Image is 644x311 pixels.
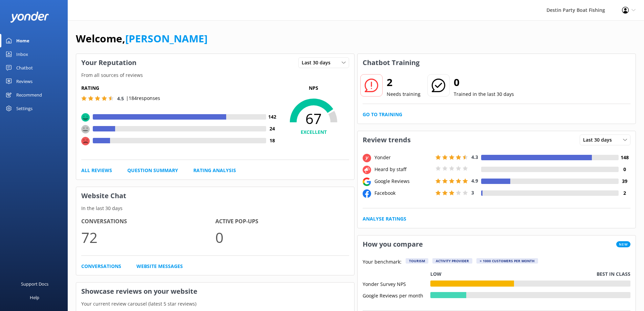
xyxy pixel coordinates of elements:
p: Best in class [597,270,630,278]
a: [PERSON_NAME] [125,32,208,45]
h4: 18 [266,137,278,144]
span: 4.5 [117,95,124,102]
h3: Website Chat [76,187,354,205]
div: Reviews [16,75,33,88]
h3: Chatbot Training [358,54,425,71]
div: Chatbot [16,61,33,75]
p: In the last 30 days [76,205,354,212]
span: 4.9 [471,178,478,184]
div: Home [16,34,29,47]
span: 4.3 [471,154,478,160]
div: Support Docs [21,277,48,291]
p: Your current review carousel (latest 5 star reviews) [76,300,354,308]
div: Yonder Survey NPS [363,281,430,287]
div: Facebook [373,189,434,197]
div: Heard by staff [373,166,434,173]
div: Settings [16,102,33,115]
p: | 184 responses [126,95,160,102]
h3: How you compare [358,235,428,253]
p: NPS [278,84,349,92]
div: Tourism [406,258,428,264]
p: Low [430,270,442,278]
h4: 148 [619,154,630,161]
div: Google Reviews [373,178,434,185]
p: 72 [81,226,215,249]
p: Trained in the last 30 days [454,90,514,98]
div: > 1000 customers per month [476,258,538,264]
a: Analyse Ratings [363,215,406,223]
h2: 0 [454,74,514,90]
h4: Active Pop-ups [215,217,349,226]
div: Yonder [373,154,434,161]
span: 3 [471,189,474,196]
div: Inbox [16,47,28,61]
p: Your benchmark: [363,258,402,266]
div: Recommend [16,88,42,102]
h3: Review trends [358,131,416,149]
h3: Showcase reviews on your website [76,283,354,300]
h4: 0 [619,166,630,173]
span: 67 [278,110,349,127]
span: Last 30 days [583,136,616,144]
span: New [616,241,630,247]
h2: 2 [387,74,421,90]
a: Go to Training [363,111,402,118]
p: Needs training [387,90,421,98]
a: Question Summary [127,167,178,174]
h4: 142 [266,113,278,121]
h4: Conversations [81,217,215,226]
a: All Reviews [81,167,112,174]
a: Conversations [81,263,121,270]
img: yonder-white-logo.png [10,12,49,23]
h4: EXCELLENT [278,128,349,136]
div: Help [30,291,39,304]
div: Activity Provider [432,258,472,264]
p: From all sources of reviews [76,71,354,79]
h4: 39 [619,178,630,185]
span: Last 30 days [302,59,335,66]
div: Google Reviews per month [363,292,430,298]
h1: Welcome, [76,30,208,47]
p: 0 [215,226,349,249]
h5: Rating [81,84,278,92]
h4: 2 [619,189,630,197]
h4: 24 [266,125,278,132]
a: Rating Analysis [193,167,236,174]
h3: Your Reputation [76,54,142,71]
a: Website Messages [136,263,183,270]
